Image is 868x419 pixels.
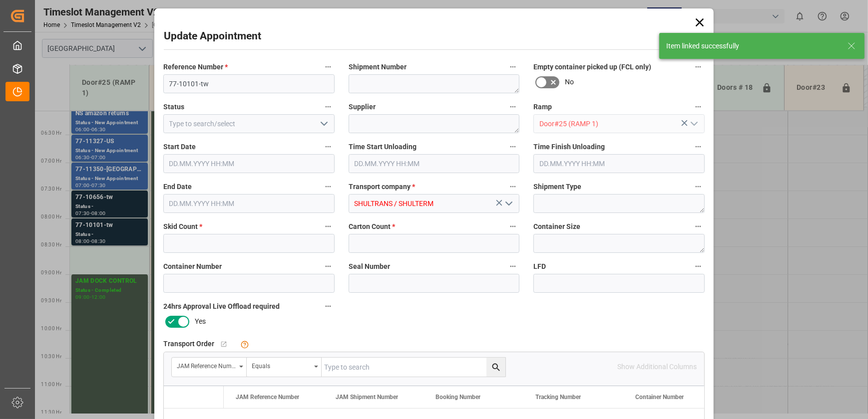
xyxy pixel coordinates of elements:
button: LFD [692,260,705,273]
span: Yes [195,316,206,327]
span: Booking Number [435,394,480,401]
button: open menu [501,196,516,211]
button: Shipment Type [692,180,705,193]
div: Item linked successfully [666,41,838,51]
span: Container Size [533,221,580,232]
h2: Update Appointment [164,28,261,44]
button: open menu [316,116,331,132]
button: Seal Number [506,260,519,273]
span: Ramp [533,102,552,112]
span: Container Number [163,261,222,272]
button: Container Number [322,260,335,273]
span: Status [163,102,184,112]
button: open menu [247,358,322,377]
button: Transport company * [506,180,519,193]
button: Supplier [506,100,519,113]
span: Empty container picked up (FCL only) [533,62,651,72]
button: Empty container picked up (FCL only) [692,60,705,73]
button: End Date [322,180,335,193]
input: Type to search [322,358,505,377]
button: Time Start Unloading [506,140,519,153]
button: search button [486,358,505,377]
input: DD.MM.YYYY HH:MM [533,154,705,173]
span: LFD [533,261,546,272]
span: No [565,77,574,87]
button: Skid Count * [322,220,335,233]
span: Container Number [635,394,684,401]
span: Supplier [349,102,376,112]
button: Shipment Number [506,60,519,73]
input: Type to search/select [163,114,335,133]
span: JAM Reference Number [236,394,299,401]
div: Equals [252,359,311,371]
button: Status [322,100,335,113]
input: DD.MM.YYYY HH:MM [349,154,520,173]
span: JAM Shipment Number [336,394,398,401]
span: Transport company [349,182,415,192]
span: Time Start Unloading [349,142,417,152]
span: Time Finish Unloading [533,142,605,152]
input: Type to search/select [533,114,705,133]
button: Ramp [692,100,705,113]
input: DD.MM.YYYY HH:MM [163,194,335,213]
span: Shipment Type [533,182,581,192]
button: open menu [686,116,701,132]
span: 24hrs Approval Live Offload required [163,301,280,312]
span: Seal Number [349,261,390,272]
span: Reference Number [163,62,228,72]
button: Time Finish Unloading [692,140,705,153]
input: DD.MM.YYYY HH:MM [163,154,335,173]
button: open menu [172,358,247,377]
span: Start Date [163,142,196,152]
span: End Date [163,182,192,192]
button: Container Size [692,220,705,233]
button: Reference Number * [322,60,335,73]
span: Transport Order [163,339,214,349]
span: Skid Count [163,221,202,232]
span: Tracking Number [535,394,581,401]
button: 24hrs Approval Live Offload required [322,300,335,313]
button: Carton Count * [506,220,519,233]
span: Shipment Number [349,62,407,72]
button: Start Date [322,140,335,153]
div: JAM Reference Number [177,359,236,371]
span: Carton Count [349,221,395,232]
